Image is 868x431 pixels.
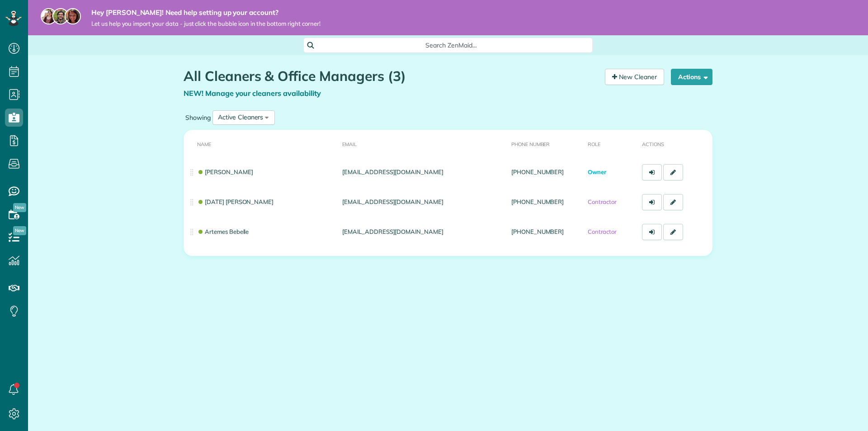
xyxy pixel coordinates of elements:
a: [DATE] [PERSON_NAME] [197,198,274,205]
span: Contractor [588,228,617,235]
th: Email [339,130,508,157]
td: [EMAIL_ADDRESS][DOMAIN_NAME] [339,157,508,187]
span: Owner [588,168,606,175]
a: [PHONE_NUMBER] [511,198,564,205]
td: [EMAIL_ADDRESS][DOMAIN_NAME] [339,217,508,247]
span: Let us help you import your data - just click the bubble icon in the bottom right corner! [91,20,321,28]
a: NEW! Manage your cleaners availability [184,89,321,98]
img: michelle-19f622bdf1676172e81f8f8fba1fb50e276960ebfe0243fe18214015130c80e4.jpg [65,8,81,24]
span: New [13,226,26,235]
a: [PERSON_NAME] [197,168,253,175]
th: Phone number [508,130,584,157]
span: Contractor [588,198,617,205]
div: Active Cleaners [218,113,263,122]
th: Role [584,130,639,157]
a: New Cleaner [605,69,664,85]
th: Actions [638,130,712,157]
th: Name [184,130,339,157]
a: Artemes Bebelle [197,228,249,235]
h1: All Cleaners & Office Managers (3) [184,69,598,84]
span: New [13,203,26,212]
strong: Hey [PERSON_NAME]! Need help setting up your account? [91,8,321,17]
button: Actions [671,69,712,85]
img: jorge-587dff0eeaa6aab1f244e6dc62b8924c3b6ad411094392a53c71c6c4a576187d.jpg [52,8,69,24]
img: maria-72a9807cf96188c08ef61303f053569d2e2a8a1cde33d635c8a3ac13582a053d.jpg [41,8,57,24]
a: [PHONE_NUMBER] [511,228,564,235]
label: Showing [184,113,212,122]
td: [EMAIL_ADDRESS][DOMAIN_NAME] [339,187,508,217]
a: [PHONE_NUMBER] [511,168,564,175]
